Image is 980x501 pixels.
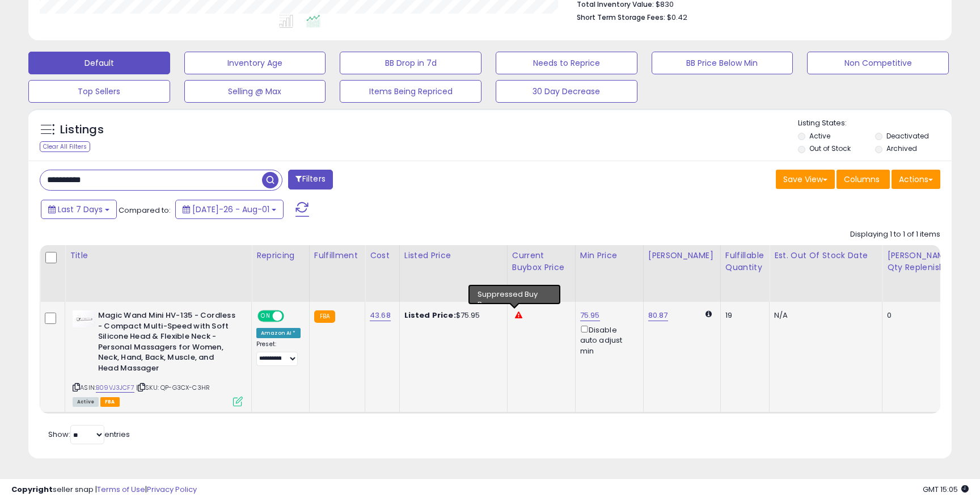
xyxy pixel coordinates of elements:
[314,250,360,262] div: Fulfillment
[28,52,170,74] button: Default
[667,12,687,23] span: $0.42
[288,170,332,190] button: Filters
[58,204,103,215] span: Last 7 Days
[648,250,716,262] div: [PERSON_NAME]
[850,229,940,240] div: Displaying 1 to 1 of 1 items
[774,250,877,262] div: Est. Out Of Stock Date
[404,250,502,262] div: Listed Price
[844,174,880,185] span: Columns
[48,429,130,440] span: Show: entries
[798,118,951,129] p: Listing States:
[340,52,481,74] button: BB Drop in 7d
[96,383,134,393] a: B09VJ3JCF7
[774,310,873,321] p: N/A
[40,141,90,152] div: Clear All Filters
[648,310,668,321] a: 80.87
[577,12,665,22] b: Short Term Storage Fees:
[370,310,391,321] a: 43.68
[184,52,326,74] button: Inventory Age
[256,328,301,338] div: Amazon AI *
[580,323,635,356] div: Disable auto adjust min
[886,131,929,141] label: Deactivated
[892,170,940,189] button: Actions
[11,485,197,495] div: seller snap | |
[652,52,793,74] button: BB Price Below Min
[11,484,53,495] strong: Copyright
[809,131,830,141] label: Active
[807,52,949,74] button: Non Competitive
[404,310,499,321] div: $75.95
[887,310,948,321] div: 0
[97,484,145,495] a: Terms of Use
[340,80,481,103] button: Items Being Repriced
[70,250,247,262] div: Title
[370,250,395,262] div: Cost
[776,170,835,189] button: Save View
[73,310,95,327] img: 21geLEI-gWL._SL40_.jpg
[256,340,301,366] div: Preset:
[923,484,969,495] span: 2025-08-10 15:05 GMT
[136,383,210,392] span: | SKU: QP-G3CX-C3HR
[256,250,305,262] div: Repricing
[28,80,170,103] button: Top Sellers
[119,205,171,216] span: Compared to:
[837,170,890,189] button: Columns
[580,310,600,321] a: 75.95
[259,311,273,321] span: ON
[886,144,917,153] label: Archived
[496,52,637,74] button: Needs to Reprice
[580,250,639,262] div: Min Price
[809,144,851,153] label: Out of Stock
[314,310,335,323] small: FBA
[60,122,104,138] h5: Listings
[496,80,637,103] button: 30 Day Decrease
[175,200,284,219] button: [DATE]-26 - Aug-01
[73,397,99,407] span: All listings currently available for purchase on Amazon
[882,245,957,302] th: Please note that this number is a calculation based on your required days of coverage and your ve...
[887,250,952,273] div: [PERSON_NAME] Qty Replenish
[100,397,120,407] span: FBA
[147,484,197,495] a: Privacy Policy
[404,310,456,321] b: Listed Price:
[725,250,764,273] div: Fulfillable Quantity
[41,200,117,219] button: Last 7 Days
[73,310,243,405] div: ASIN:
[512,250,571,273] div: Current Buybox Price
[725,310,761,321] div: 19
[98,310,236,376] b: Magic Wand Mini HV-135 - Cordless - Compact Multi-Speed with Soft Silicone Head & Flexible Neck -...
[184,80,326,103] button: Selling @ Max
[192,204,269,215] span: [DATE]-26 - Aug-01
[282,311,301,321] span: OFF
